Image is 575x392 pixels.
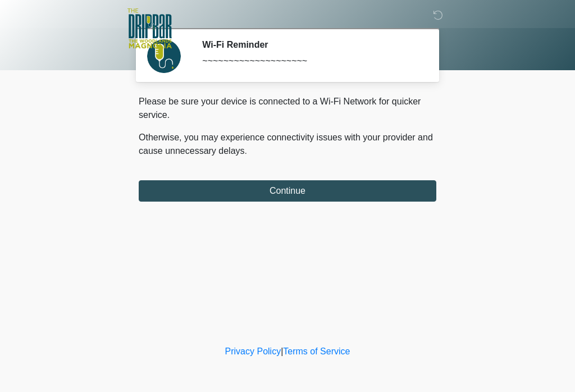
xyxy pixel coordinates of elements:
[139,95,436,122] p: Please be sure your device is connected to a Wi-Fi Network for quicker service.
[283,347,350,356] a: Terms of Service
[127,8,172,49] img: The DripBar - Magnolia Logo
[139,180,436,202] button: Continue
[202,54,419,68] div: ~~~~~~~~~~~~~~~~~~~~
[281,347,283,356] a: |
[245,146,247,156] span: .
[225,347,281,356] a: Privacy Policy
[139,131,436,158] p: Otherwise, you may experience connectivity issues with your provider and cause unnecessary delays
